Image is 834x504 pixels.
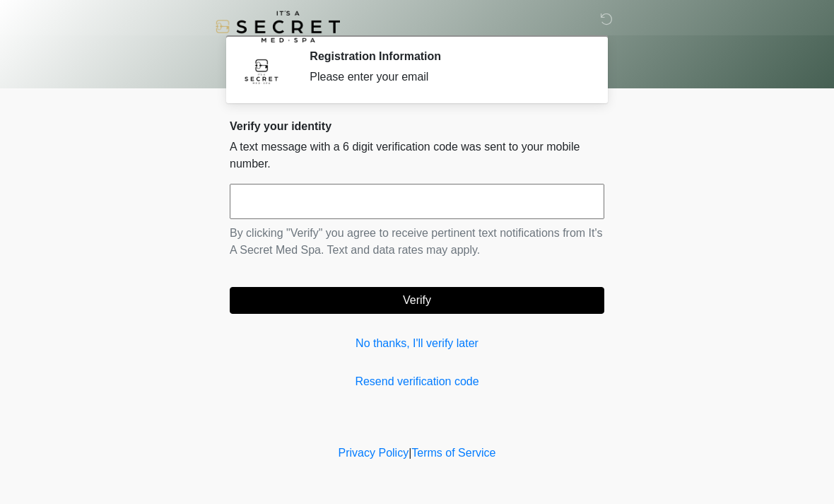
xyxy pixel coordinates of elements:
[230,119,604,133] h2: Verify your identity
[230,225,604,259] p: By clicking "Verify" you agree to receive pertinent text notifications from It's A Secret Med Spa...
[230,139,604,172] p: A text message with a 6 digit verification code was sent to your mobile number.
[411,447,495,459] a: Terms of Service
[339,447,409,459] a: Privacy Policy
[216,11,340,42] img: It's A Secret Med Spa Logo
[230,373,604,390] a: Resend verification code
[310,69,583,86] div: Please enter your email
[240,49,283,92] img: Agent Avatar
[310,49,583,63] h2: Registration Information
[409,447,411,459] a: |
[230,287,604,314] button: Verify
[230,335,604,352] a: No thanks, I'll verify later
